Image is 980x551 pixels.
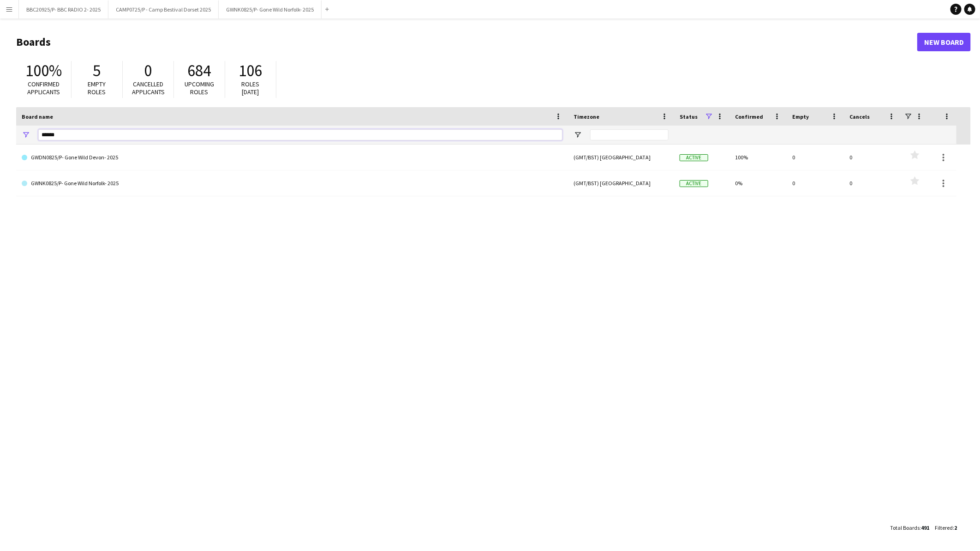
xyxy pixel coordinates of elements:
button: BBC20925/P- BBC RADIO 2- 2025 [19,0,108,18]
h1: Boards [16,35,917,49]
span: Timezone [574,113,599,120]
button: CAMP0725/P - Camp Bestival Dorset 2025 [108,0,219,18]
a: GWNK0825/P- Gone Wild Norfolk- 2025 [22,170,562,196]
div: 0 [787,145,844,170]
button: GWNK0825/P- Gone Wild Norfolk- 2025 [219,0,322,18]
span: Cancelled applicants [132,80,165,96]
span: Empty roles [88,80,106,96]
span: Upcoming roles [185,80,214,96]
div: 100% [729,145,787,170]
span: Cancels [849,113,870,120]
span: Status [680,113,698,120]
div: (GMT/BST) [GEOGRAPHIC_DATA] [568,170,674,196]
div: (GMT/BST) [GEOGRAPHIC_DATA] [568,145,674,170]
span: Active [680,154,708,161]
div: 0 [844,145,901,170]
div: : [890,519,929,537]
button: Open Filter Menu [22,131,30,139]
span: 2 [954,524,957,531]
span: 100% [25,61,62,81]
button: Open Filter Menu [574,131,582,139]
span: 684 [188,61,211,81]
span: 5 [93,61,101,81]
span: Empty [792,113,809,120]
div: : [935,519,957,537]
a: New Board [917,33,971,51]
span: 106 [239,61,263,81]
span: 491 [921,524,929,531]
input: Timezone Filter Input [590,129,669,140]
div: 0% [729,170,787,196]
span: Total Boards [890,524,920,531]
span: Roles [DATE] [242,80,260,96]
div: 0 [844,170,901,196]
span: Board name [22,113,53,120]
span: Active [680,180,708,187]
span: Filtered [935,524,953,531]
div: 0 [787,170,844,196]
a: GWDN0825/P- Gone Wild Devon- 2025 [22,145,562,170]
input: Board name Filter Input [38,129,562,140]
span: Confirmed [735,113,763,120]
span: Confirmed applicants [28,80,60,96]
span: 0 [144,61,152,81]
